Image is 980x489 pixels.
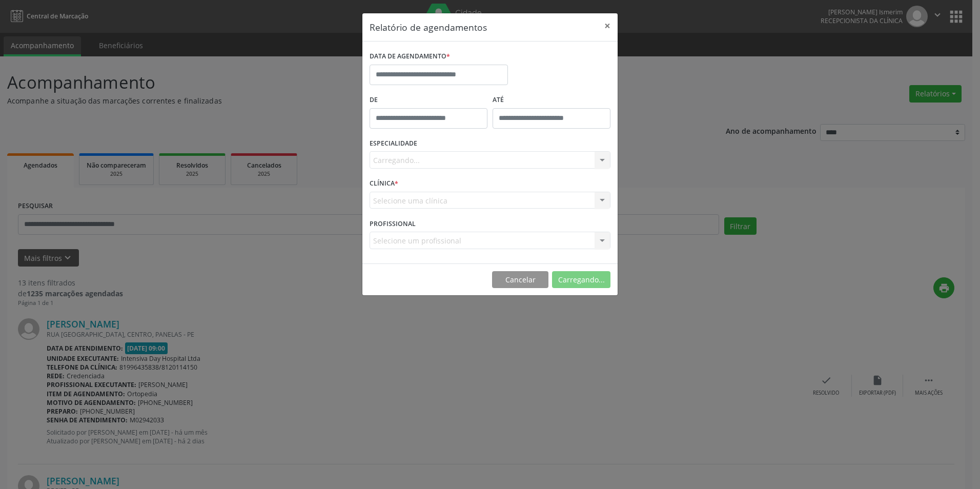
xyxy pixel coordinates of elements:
label: De [370,92,487,108]
button: Cancelar [492,271,548,289]
label: DATA DE AGENDAMENTO [370,49,450,65]
label: ESPECIALIDADE [370,136,417,152]
button: Close [597,13,618,38]
h5: Relatório de agendamentos [370,21,487,34]
label: CLÍNICA [370,176,398,192]
label: ATÉ [493,92,610,108]
button: Carregando... [552,271,610,289]
label: PROFISSIONAL [370,216,416,232]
